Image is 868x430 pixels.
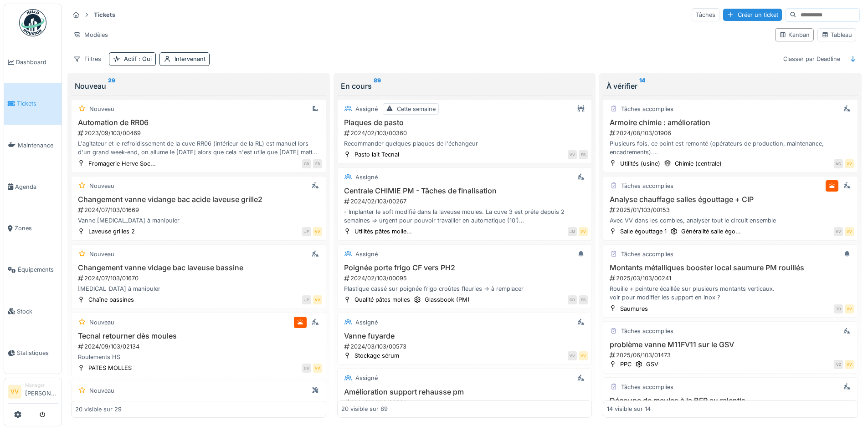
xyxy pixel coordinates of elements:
[341,388,588,396] h3: Amélioration support rehausse pm
[137,56,152,62] span: : Oui
[607,284,854,302] div: Rouille + peinture écaillée sur plusieurs montants verticaux. voir pour modifier les support en i...
[621,383,673,391] div: Tâches accomplies
[607,195,854,204] h3: Analyse chauffage salles égouttage + CIP
[621,250,673,258] div: Tâches accomplies
[343,129,588,137] div: 2024/02/103/00360
[609,206,854,214] div: 2025/01/103/00153
[354,150,399,159] div: Pasto lait Tecnal
[88,295,134,304] div: Chaîne bassines
[779,30,810,39] div: Kanban
[302,364,311,373] div: DU
[69,28,112,41] div: Modèles
[568,150,577,159] div: VV
[607,340,854,349] h3: problème vanne M11FV11 sur le GSV
[834,304,843,314] div: TD
[609,351,854,359] div: 2025/06/103/01473
[355,250,378,258] div: Assigné
[425,295,470,304] div: Glassbook (PM)
[69,52,105,66] div: Filtres
[75,332,322,340] h3: Tecnal retourner dès moules
[620,227,667,236] div: Salle égouttage 1
[607,139,854,157] div: Plusieurs fois, ce point est remonté (opérateurs de production, maintenance, encadrements). Le bu...
[341,284,588,293] div: Plastique cassé sur poignée frigo croûtes fleuries -> à remplacer
[341,81,589,91] div: En cours
[621,105,673,113] div: Tâches accomplies
[675,159,722,168] div: Chimie (centrale)
[75,118,322,127] h3: Automation de RR06
[75,400,322,409] h3: Manche pour vanne pied de cuve 2 PDD
[355,374,378,382] div: Assigné
[17,307,58,316] span: Stock
[25,382,58,389] div: Manager
[75,139,322,157] div: L'agitateur et le refroidissement de la cuve RR06 (intérieur de la RL) est manuel lors d'un grand...
[607,396,854,405] h3: Découpe de meules à la BFR au ralentis
[354,227,412,236] div: Utilités pâtes molle...
[355,173,378,182] div: Assigné
[88,159,156,168] div: Fromagerie Herve Soc...
[341,187,588,195] h3: Centrale CHIMIE PM - Tâches de finalisation
[175,55,205,63] div: Intervenant
[4,332,62,374] a: Statistiques
[834,159,843,168] div: NG
[354,295,410,304] div: Qualité pâtes molles
[89,105,114,113] div: Nouveau
[568,295,577,304] div: CD
[17,349,58,357] span: Statistiques
[15,224,58,233] span: Zones
[77,342,322,351] div: 2024/09/103/02134
[4,291,62,332] a: Stock
[620,360,632,369] div: PPC
[374,81,381,91] sup: 89
[834,360,843,369] div: VZ
[108,81,115,91] sup: 29
[4,249,62,290] a: Équipements
[341,263,588,272] h3: Poignée porte frigo CF vers PH2
[4,41,62,83] a: Dashboard
[343,342,588,351] div: 2024/03/103/00573
[343,197,588,206] div: 2024/02/103/00267
[779,52,844,66] div: Classer par Deadline
[579,295,588,304] div: FB
[579,351,588,360] div: VV
[692,8,719,21] div: Tâches
[89,250,114,258] div: Nouveau
[607,263,854,272] h3: Montants métalliques booster local saumure PM rouillés
[75,263,322,272] h3: Changement vanne vidage bac laveuse bassine
[16,58,58,66] span: Dashboard
[681,227,741,236] div: Généralité salle égo...
[845,360,854,369] div: VV
[77,129,322,137] div: 2023/09/103/00469
[18,141,58,150] span: Maintenance
[75,81,323,91] div: Nouveau
[343,274,588,283] div: 2024/02/103/00095
[579,227,588,236] div: VV
[341,207,588,225] div: - Implanter le soft modifié dans la laveuse moules. La cuve 3 est prête depuis 2 semaines => urge...
[343,398,588,407] div: 2024/03/103/00508
[88,227,135,236] div: Laveuse grilles 2
[4,125,62,166] a: Maintenance
[25,382,58,401] li: [PERSON_NAME]
[723,9,782,21] div: Créer un ticket
[845,159,854,168] div: VV
[834,227,843,236] div: VV
[75,405,122,414] div: 20 visible sur 29
[302,159,311,168] div: GB
[568,227,577,236] div: JM
[609,129,854,137] div: 2024/08/103/01906
[606,81,854,91] div: À vérifier
[18,265,58,274] span: Équipements
[568,351,577,360] div: VV
[607,216,854,225] div: Avec VV dans les combles, analyser tout le circuit ensemble
[4,166,62,207] a: Agenda
[89,182,114,190] div: Nouveau
[15,182,58,191] span: Agenda
[313,159,322,168] div: FB
[8,385,21,399] li: VV
[19,9,46,36] img: Badge_color-CXgf-gQk.svg
[4,83,62,124] a: Tickets
[355,318,378,327] div: Assigné
[822,30,852,39] div: Tableau
[75,195,322,204] h3: Changement vanne vidange bac acide laveuse grille2
[607,405,651,414] div: 14 visible sur 14
[341,405,388,414] div: 20 visible sur 89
